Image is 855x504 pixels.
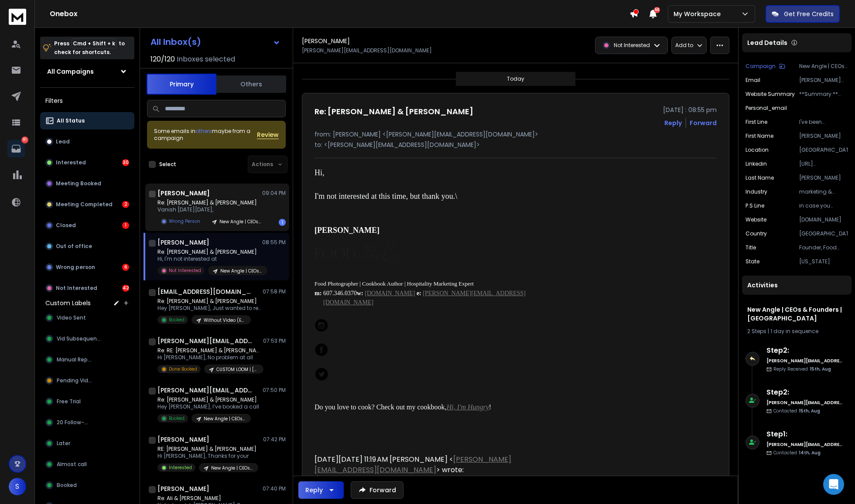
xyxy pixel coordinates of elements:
[40,133,134,150] button: Lead
[799,216,848,223] p: [DOMAIN_NAME]
[799,77,848,84] p: [PERSON_NAME][EMAIL_ADDRESS][DOMAIN_NAME]
[746,244,756,251] p: title
[315,140,717,149] p: to: <[PERSON_NAME][EMAIL_ADDRESS][DOMAIN_NAME]>
[157,199,262,206] p: Re: [PERSON_NAME] & [PERSON_NAME]
[746,174,774,181] p: Last Name
[211,465,253,471] p: New Angle | CEOs & Founders | [GEOGRAPHIC_DATA]
[40,175,134,192] button: Meeting Booked
[746,160,767,167] p: linkedin
[169,415,185,422] p: Booked
[56,138,70,145] p: Lead
[784,10,834,18] p: Get Free Credits
[799,244,848,251] p: Founder, Food Photographer + Brand Consultant
[40,414,134,431] button: 20 Follow-up
[675,42,693,49] p: Add to
[742,276,852,295] div: Activities
[40,196,134,213] button: Meeting Completed2
[40,259,134,276] button: Wrong person6
[157,189,210,198] h1: [PERSON_NAME]
[154,128,257,142] div: Some emails in maybe from a campaign
[56,201,113,208] p: Meeting Completed
[279,219,286,226] div: 1
[315,403,447,411] span: Do you love to cook? Check out my cookbook,
[7,140,25,157] a: 81
[204,415,246,422] p: New Angle | CEOs & Founders | [GEOGRAPHIC_DATA]
[122,159,129,166] div: 30
[56,222,76,229] p: Closed
[799,450,821,456] span: 14th, Aug
[72,38,116,48] span: Cmd + Shift + k
[40,63,134,80] button: All Campaigns
[9,478,26,495] button: S
[663,106,717,114] p: [DATE] : 08:55 pm
[157,396,259,403] p: Re: [PERSON_NAME] & [PERSON_NAME]
[57,440,70,447] span: Later
[799,160,848,167] p: [URL][DOMAIN_NAME][PERSON_NAME]
[157,305,262,312] p: Hey [PERSON_NAME], Just wanted to remind
[315,454,569,475] div: [DATE][DATE] 11:19 AM [PERSON_NAME] < > wrote:
[169,317,185,323] p: Booked
[157,206,262,213] p: Vanish [DATE][DATE],
[157,446,258,453] p: RE: [PERSON_NAME] & [PERSON_NAME]
[799,91,848,98] p: **Summary:** FoodxFeels, based in [GEOGRAPHIC_DATA], [US_STATE], is a creative studio specializin...
[799,408,820,414] span: 15th, Aug
[216,366,258,373] p: CUSTOM LOOM | [PERSON_NAME] | WHOLE WORLD
[799,146,848,153] p: [GEOGRAPHIC_DATA]
[263,436,286,443] p: 07:42 PM
[57,377,95,384] span: Pending Video
[257,130,279,139] button: Review
[799,119,848,126] p: I've been admiring how you're making Tampa's culinary scene look and feel unforgettable, one shot...
[122,222,129,229] div: 1
[489,403,491,411] span: !
[56,159,86,166] p: Interested
[315,343,328,357] img: facebook_circle_black-32.png
[315,130,717,139] p: from: [PERSON_NAME] <[PERSON_NAME][EMAIL_ADDRESS][DOMAIN_NAME]>
[40,112,134,129] button: All Status
[147,74,216,95] button: Primary
[57,461,87,468] span: Almost call
[40,435,134,452] button: Later
[157,495,262,502] p: Re: Ali & [PERSON_NAME]
[157,354,262,361] p: Hi [PERSON_NAME], No problem at all
[54,39,125,57] p: Press to check for shortcuts.
[21,136,28,143] p: 81
[799,174,848,181] p: [PERSON_NAME]
[747,328,846,335] div: |
[799,202,848,209] p: in case you haven't noticed, the sun's been extra generous here, just like your work!
[746,119,767,126] p: First Line
[157,337,253,345] h1: [PERSON_NAME][EMAIL_ADDRESS][DOMAIN_NAME]
[746,63,776,70] p: Campaign
[57,398,81,405] span: Free Trial
[746,202,764,209] p: P.S Line
[40,393,134,410] button: Free Trial
[177,54,235,65] h3: Inboxes selected
[315,290,321,296] b: m:
[169,366,197,372] p: Done Booked
[315,280,474,287] font: Food Photographer | Cookbook Author | Hospitality Marketing Expert
[799,258,848,265] p: [US_STATE]
[799,133,848,140] p: [PERSON_NAME]
[220,268,262,274] p: New Angle | CEOs & Founders | [GEOGRAPHIC_DATA]
[204,317,246,324] p: Without Video (Email & AI Services)
[40,95,134,107] h3: Filters
[773,450,821,456] p: Contacted
[40,238,134,255] button: Out of office
[122,285,129,292] div: 42
[9,9,26,25] img: logo
[157,403,259,410] p: Hey [PERSON_NAME], I’ve booked a call
[747,327,766,335] span: 2 Steps
[159,161,176,168] label: Select
[40,330,134,347] button: Vid Subsequence
[766,441,843,448] h6: [PERSON_NAME][EMAIL_ADDRESS][DOMAIN_NAME]
[57,335,103,342] span: Vid Subsequence
[157,238,209,247] h1: [PERSON_NAME]
[262,239,286,246] p: 08:55 PM
[747,38,787,47] p: Lead Details
[169,464,192,471] p: Interested
[47,67,94,76] h1: All Campaigns
[664,119,682,127] button: Reply
[746,258,759,265] p: state
[56,264,95,271] p: Wrong person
